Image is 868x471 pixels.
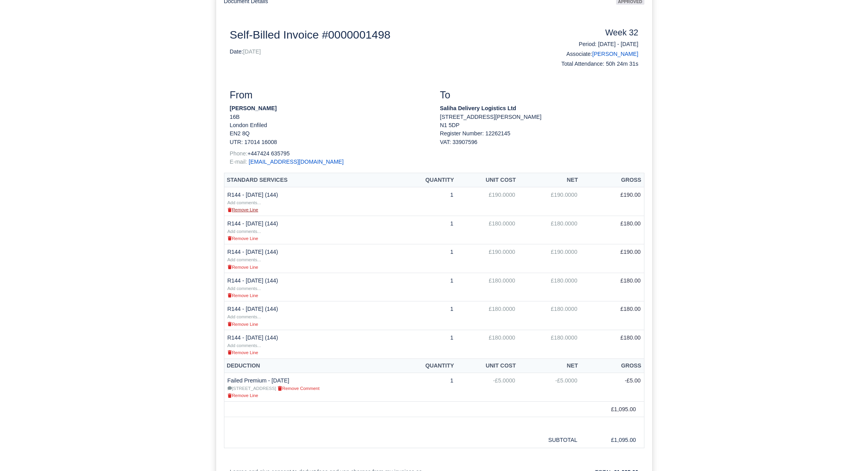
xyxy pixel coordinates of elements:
td: R144 - [DATE] (144) [224,187,397,216]
td: £180.0000 [518,216,581,244]
strong: [PERSON_NAME] [230,105,277,111]
small: Add comments... [228,257,261,262]
a: Add comments... [228,228,261,234]
td: £1,095.00 [581,401,644,417]
td: £180.0000 [518,273,581,301]
th: Net [518,173,581,187]
td: £190.00 [581,187,644,216]
p: +447424 635795 [230,150,428,158]
td: £180.0000 [457,273,518,301]
th: Quantity [397,173,456,187]
a: Remove Line [228,392,258,398]
td: R144 - [DATE] (144) [224,330,397,359]
a: Add comments... [228,285,261,291]
td: 1 [397,216,456,244]
a: Remove Line [228,349,258,355]
small: Remove Line [228,322,258,327]
div: Register Number: 12262145 [434,129,644,146]
th: Quantity [397,358,456,373]
small: Remove Line [228,293,258,298]
a: Add comments... [228,199,261,205]
h2: Self-Billed Invoice #0000001498 [230,28,533,41]
td: SUBTOTAL [518,432,581,448]
small: Remove Line [228,350,258,355]
a: Remove Line [228,264,258,270]
h3: To [440,89,639,101]
a: Add comments... [228,342,261,348]
p: UTR: 17014 16008 [230,138,428,146]
p: Date: [230,48,533,56]
small: Add comments... [228,229,261,234]
td: R144 - [DATE] (144) [224,301,397,330]
h6: Period: [DATE] - [DATE] [545,41,639,48]
td: £180.00 [581,216,644,244]
span: E-mail: [230,159,247,165]
span: Phone: [230,150,248,157]
a: Add comments... [228,313,261,320]
th: Gross [581,358,644,373]
th: Unit Cost [457,358,518,373]
td: -£5.0000 [457,373,518,402]
td: 1 [397,373,456,402]
td: £190.0000 [457,244,518,273]
small: Add comments... [228,200,261,205]
td: £190.00 [581,244,644,273]
td: R144 - [DATE] (144) [224,216,397,244]
small: Remove Comment [278,386,319,391]
h6: Total Attendance: 50h 24m 31s [545,61,639,67]
td: Failed Premium - [DATE] [224,373,397,402]
td: £190.0000 [518,244,581,273]
td: £180.00 [581,301,644,330]
div: VAT: 33907596 [440,138,639,146]
a: Remove Line [228,292,258,298]
a: [EMAIL_ADDRESS][DOMAIN_NAME] [249,159,344,165]
th: Unit Cost [457,173,518,187]
a: [PERSON_NAME] [592,51,638,57]
td: £180.0000 [518,330,581,359]
td: 1 [397,273,456,301]
h4: Week 32 [545,28,639,38]
h6: Associate: [545,51,639,57]
p: [STREET_ADDRESS][PERSON_NAME] [440,113,639,121]
td: £180.0000 [457,216,518,244]
th: Gross [581,173,644,187]
a: Add comments... [228,256,261,262]
small: Remove Line [228,265,258,270]
small: Add comments... [228,314,261,319]
th: Standard Services [224,173,397,187]
a: Remove Line [228,206,258,212]
td: £1,095.00 [581,432,644,448]
span: [DATE] [243,48,261,55]
small: Add comments... [228,343,261,348]
strong: Saliha Delivery Logistics Ltd [440,105,516,111]
td: -£5.00 [581,373,644,402]
td: R144 - [DATE] (144) [224,273,397,301]
p: EN2 8Q [230,129,428,138]
iframe: Chat Widget [829,433,868,471]
p: 16B [230,113,428,121]
td: 1 [397,301,456,330]
td: -£5.0000 [518,373,581,402]
td: £180.0000 [457,330,518,359]
td: £180.00 [581,273,644,301]
td: R144 - [DATE] (144) [224,244,397,273]
p: N1 5DP [440,121,639,129]
td: £180.00 [581,330,644,359]
small: Remove Line [228,207,258,212]
a: [STREET_ADDRESS] [228,385,278,391]
td: £180.0000 [457,301,518,330]
a: Remove Comment [278,385,319,391]
td: 1 [397,330,456,359]
small: Remove Line [228,393,258,398]
th: Net [518,358,581,373]
p: London Enfiled [230,121,428,129]
small: Add comments... [228,286,261,291]
a: Remove Line [228,235,258,241]
td: 1 [397,187,456,216]
td: £190.0000 [518,187,581,216]
small: [STREET_ADDRESS] [228,386,276,391]
td: £180.0000 [518,301,581,330]
td: 1 [397,244,456,273]
small: Remove Line [228,236,258,241]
